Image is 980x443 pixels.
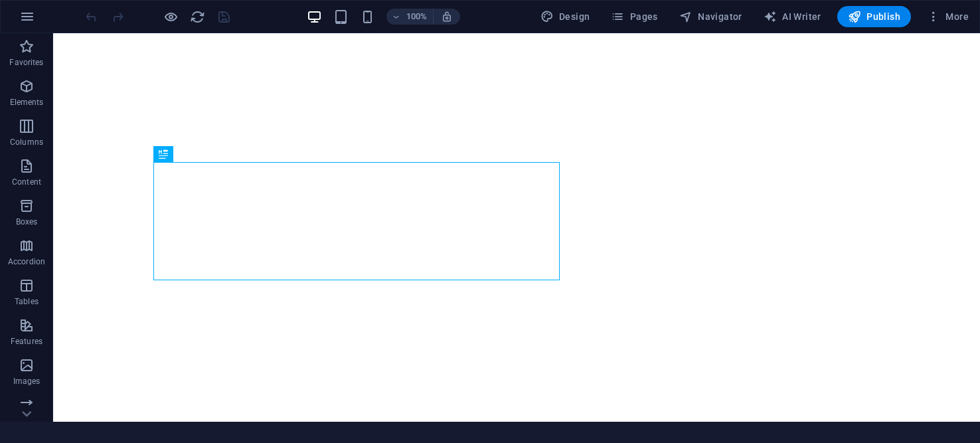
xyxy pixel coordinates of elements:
[406,9,428,25] h6: 100%
[540,10,590,23] span: Design
[15,296,39,307] p: Tables
[386,9,434,25] button: 100%
[11,336,42,347] p: Features
[764,10,821,23] span: AI Writer
[190,9,205,25] i: Reload page
[679,10,742,23] span: Navigator
[535,6,596,27] button: Design
[163,9,179,25] button: Click here to leave preview mode and continue editing
[189,9,205,25] button: reload
[12,177,41,187] p: Content
[848,10,900,23] span: Publish
[535,6,596,27] div: Design (Ctrl+Alt+Y)
[611,10,657,23] span: Pages
[16,217,38,227] p: Boxes
[606,6,663,27] button: Pages
[837,6,911,27] button: Publish
[8,256,45,267] p: Accordion
[922,6,974,27] button: More
[674,6,748,27] button: Navigator
[441,11,453,23] i: On resize automatically adjust zoom level to fit chosen device.
[758,6,827,27] button: AI Writer
[10,137,43,147] p: Columns
[927,10,969,23] span: More
[13,376,41,387] p: Images
[9,57,43,68] p: Favorites
[10,97,44,108] p: Elements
